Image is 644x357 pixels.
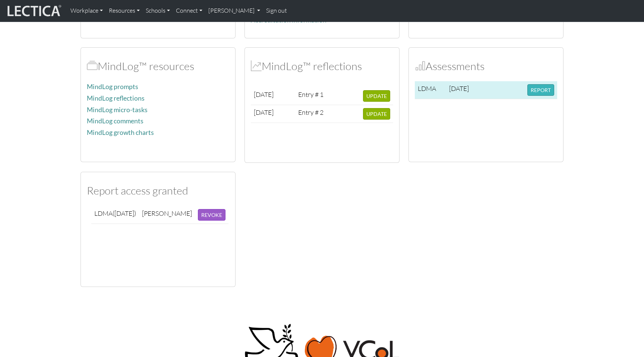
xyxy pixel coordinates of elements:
button: UPDATE [363,108,390,120]
td: LDMA [91,206,139,224]
a: Sign out [263,3,290,19]
a: MindLog prompts [87,83,138,91]
span: MindLog [251,59,262,73]
a: [PERSON_NAME] [205,3,263,19]
span: [DATE] [449,84,469,92]
span: [DATE] [254,90,274,98]
span: Assessments [415,59,426,73]
a: MindLog comments [87,117,143,125]
td: Entry # 2 [295,105,329,123]
span: UPDATE [366,111,387,117]
a: Schools [143,3,173,19]
span: [DATE] [254,108,274,116]
h2: Assessments [415,60,557,73]
a: MindLog micro-tasks [87,106,148,114]
div: [PERSON_NAME] [142,209,192,218]
span: MindLog™ resources [87,59,98,73]
td: LDMA [415,81,446,99]
span: ([DATE]) [113,209,136,217]
td: Entry # 1 [295,87,329,105]
button: REPORT [527,84,554,96]
img: lecticalive [6,4,61,18]
a: MindLog growth charts [87,129,154,136]
a: Resources [106,3,143,19]
a: Connect [173,3,205,19]
a: Workplace [67,3,106,19]
h2: MindLog™ resources [87,60,229,73]
span: UPDATE [366,93,387,99]
button: REVOKE [198,209,225,221]
a: MindLog reflections [87,94,145,102]
h2: MindLog™ reflections [251,60,393,73]
h2: Report access granted [87,184,229,197]
button: UPDATE [363,90,390,102]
